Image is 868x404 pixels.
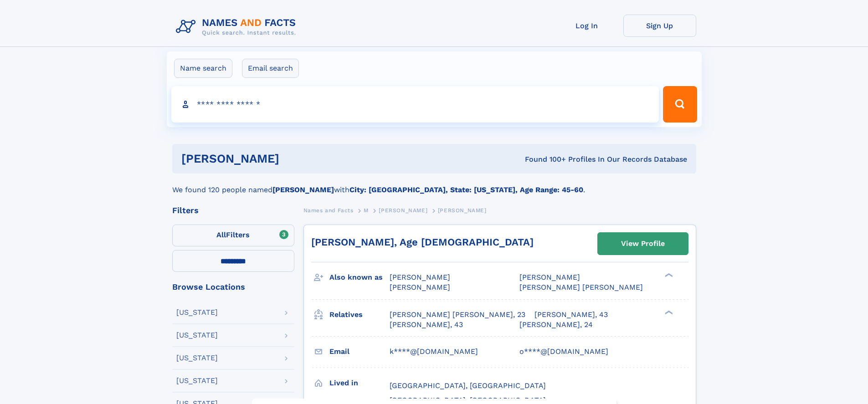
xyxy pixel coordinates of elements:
[364,207,369,214] span: M
[303,205,354,216] a: Names and Facts
[172,15,303,39] img: Logo Names and Facts
[390,283,450,291] span: [PERSON_NAME]
[172,206,294,215] div: Filters
[172,283,294,291] div: Browse Locations
[181,153,402,164] h1: [PERSON_NAME]
[438,207,487,214] span: [PERSON_NAME]
[329,270,390,285] h3: Also known as
[598,233,688,255] a: View Profile
[176,377,218,384] div: [US_STATE]
[176,309,218,316] div: [US_STATE]
[349,185,583,194] b: City: [GEOGRAPHIC_DATA], State: [US_STATE], Age Range: 45-60
[174,59,232,78] label: Name search
[176,354,218,362] div: [US_STATE]
[216,230,226,239] span: All
[172,174,696,195] div: We found 120 people named with .
[519,273,580,281] span: [PERSON_NAME]
[379,207,427,214] span: [PERSON_NAME]
[242,59,299,78] label: Email search
[329,375,390,391] h3: Lived in
[519,320,593,330] a: [PERSON_NAME], 24
[390,381,546,390] span: [GEOGRAPHIC_DATA], [GEOGRAPHIC_DATA]
[311,236,534,248] a: [PERSON_NAME], Age [DEMOGRAPHIC_DATA]
[663,272,673,278] div: ❯
[621,233,665,254] div: View Profile
[171,86,659,123] input: search input
[623,15,696,37] a: Sign Up
[364,205,369,216] a: M
[402,154,687,164] div: Found 100+ Profiles In Our Records Database
[663,86,697,123] button: Search Button
[329,307,390,322] h3: Relatives
[390,320,463,330] a: [PERSON_NAME], 43
[390,310,525,320] a: [PERSON_NAME] [PERSON_NAME], 23
[534,310,608,320] a: [PERSON_NAME], 43
[272,185,334,194] b: [PERSON_NAME]
[176,332,218,339] div: [US_STATE]
[172,225,294,246] label: Filters
[390,273,450,281] span: [PERSON_NAME]
[550,15,623,37] a: Log In
[329,344,390,359] h3: Email
[379,205,427,216] a: [PERSON_NAME]
[519,283,643,291] span: [PERSON_NAME] [PERSON_NAME]
[663,309,673,315] div: ❯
